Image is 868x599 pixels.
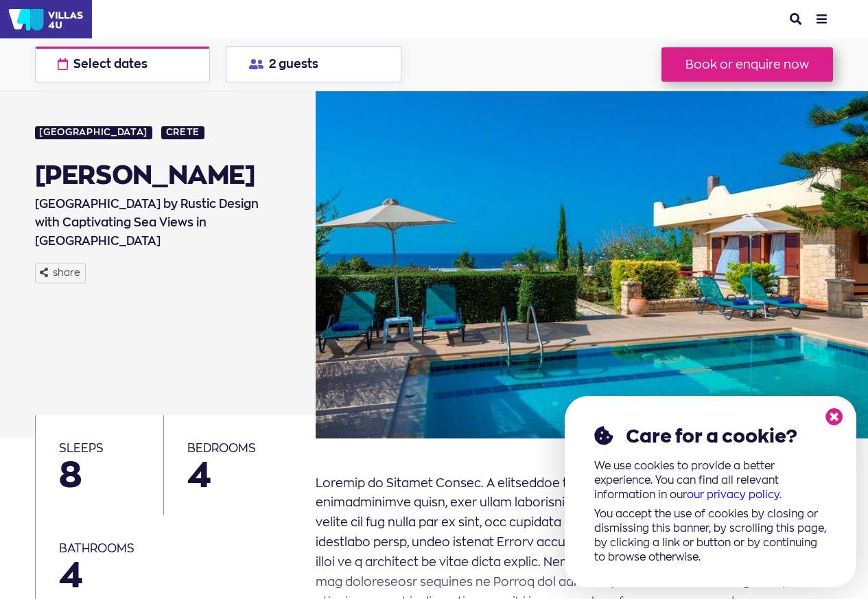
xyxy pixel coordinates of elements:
[594,425,828,447] h2: Care for a cookie?
[226,46,401,82] button: 2 guests
[59,557,293,592] span: 4
[161,126,204,139] a: Crete
[687,488,779,501] a: our privacy policy
[73,58,148,70] span: Select dates
[59,541,134,555] span: bathrooms
[661,47,834,82] button: Book or enquire now
[594,459,828,502] p: We use cookies to provide a better experience. You can find all relevant information in our .
[59,457,140,492] span: 8
[35,160,281,189] div: [PERSON_NAME]
[35,263,86,284] button: share
[35,192,281,251] h1: [GEOGRAPHIC_DATA] by Rustic Design with Captivating Sea Views in [GEOGRAPHIC_DATA]
[187,457,292,492] span: 4
[35,46,211,82] button: Select dates
[187,441,256,455] span: bedrooms
[59,441,104,455] span: sleeps
[594,507,828,565] p: You accept the use of cookies by closing or dismissing this banner, by scrolling this page, by cl...
[35,126,152,139] a: [GEOGRAPHIC_DATA]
